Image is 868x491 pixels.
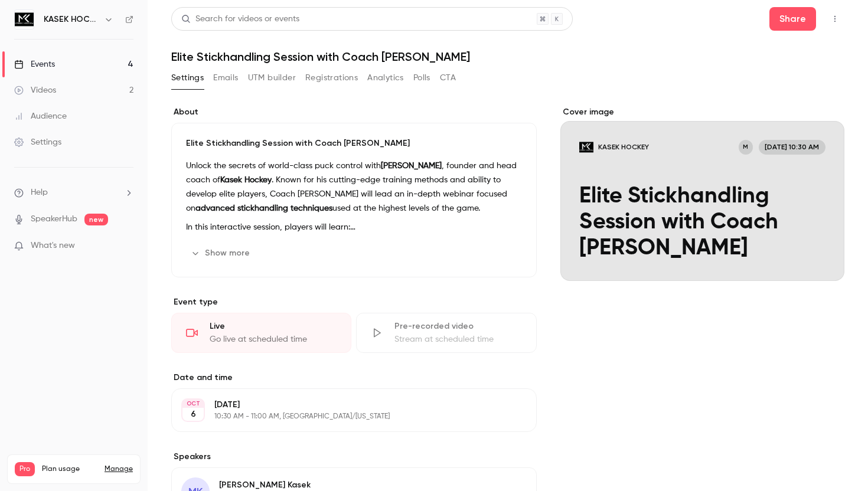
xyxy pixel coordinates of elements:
[171,372,537,384] label: Date and time
[181,13,299,25] div: Search for videos or events
[219,479,365,491] p: [PERSON_NAME] Kasek
[186,220,522,234] p: In this interactive session, players will learn:
[171,106,537,118] label: About
[210,333,337,345] div: Go live at scheduled time
[171,68,204,87] button: Settings
[381,162,442,170] strong: [PERSON_NAME]
[186,138,522,149] p: Elite Stickhandling Session with Coach [PERSON_NAME]
[105,464,133,474] a: Manage
[191,408,196,420] p: 6
[195,204,332,212] strong: advanced stickhandling techniques
[186,244,257,263] button: Show more
[220,176,272,184] strong: Kasek Hockey
[84,214,108,225] span: new
[14,84,56,96] div: Videos
[305,68,358,87] button: Registrations
[560,106,844,118] label: Cover image
[31,240,75,252] span: What's new
[214,412,474,421] p: 10:30 AM - 11:00 AM, [GEOGRAPHIC_DATA]/[US_STATE]
[14,186,133,199] li: help-dropdown-opener
[15,462,35,476] span: Pro
[210,320,337,332] div: Live
[171,296,537,308] p: Event type
[440,68,456,87] button: CTA
[31,213,77,225] a: SpeakerHub
[356,313,536,353] div: Pre-recorded videoStream at scheduled time
[42,464,97,474] span: Plan usage
[14,136,61,148] div: Settings
[214,399,474,411] p: [DATE]
[171,50,844,64] h1: Elite Stickhandling Session with Coach [PERSON_NAME]
[182,400,204,408] div: OCT
[213,68,238,87] button: Emails
[171,313,351,353] div: LiveGo live at scheduled time
[394,320,521,332] div: Pre-recorded video
[31,186,48,199] span: Help
[413,68,430,87] button: Polls
[769,7,816,31] button: Share
[14,58,55,70] div: Events
[15,10,34,29] img: KASEK HOCKEY
[560,106,844,281] section: Cover image
[14,110,67,122] div: Audience
[394,333,521,345] div: Stream at scheduled time
[44,14,99,25] h6: KASEK HOCKEY
[171,451,537,463] label: Speakers
[186,159,522,215] p: Unlock the secrets of world-class puck control with , founder and head coach of . Known for his c...
[248,68,296,87] button: UTM builder
[367,68,404,87] button: Analytics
